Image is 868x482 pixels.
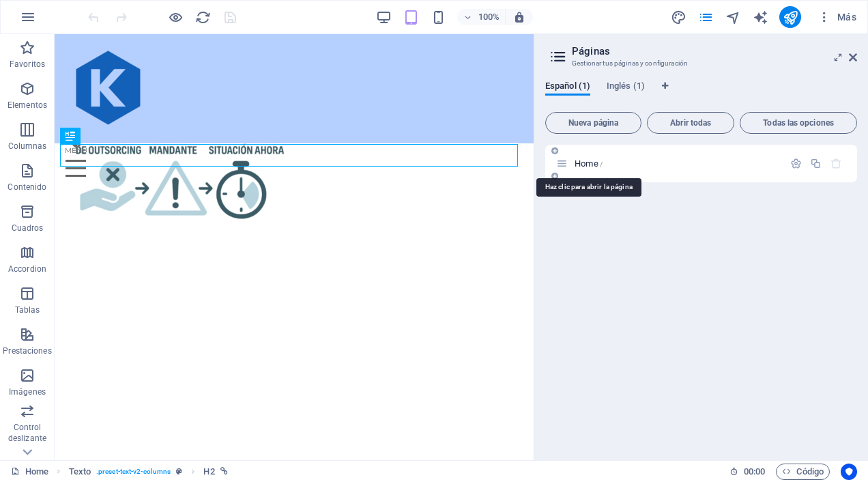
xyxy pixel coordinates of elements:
span: Abrir todas [653,119,728,127]
span: Más [818,10,856,24]
p: Prestaciones [3,345,51,356]
h6: 100% [478,9,500,25]
span: Inglés (1) [607,78,645,97]
h3: Gestionar tus páginas y configuración [572,57,830,70]
p: Cuadros [12,223,44,233]
i: Al redimensionar, ajustar el nivel de zoom automáticamente para ajustarse al dispositivo elegido. [513,11,525,23]
button: Nueva página [545,112,641,134]
button: Más [812,6,862,28]
a: Haz clic para cancelar la selección y doble clic para abrir páginas [11,464,48,480]
i: Volver a cargar página [195,10,211,25]
span: / [600,160,603,168]
p: Tablas [15,304,40,315]
span: : [753,466,755,477]
button: publish [779,6,801,28]
button: Abrir todas [647,112,734,134]
span: Código [782,464,824,480]
p: Accordion [8,264,46,274]
button: design [670,9,686,25]
button: pages [697,9,714,25]
div: Configuración [790,158,802,169]
button: Usercentrics [841,464,857,480]
button: navigator [725,9,741,25]
button: 100% [457,9,506,25]
span: Haz clic para seleccionar y doble clic para editar [69,464,91,480]
h2: Páginas [572,45,857,57]
span: Haz clic para seleccionar y doble clic para editar [203,464,214,480]
span: Español (1) [545,78,590,97]
button: Código [776,464,830,480]
span: Home [575,158,603,169]
h6: Tiempo de la sesión [729,464,766,480]
span: . preset-text-v2-columns [96,464,171,480]
i: Páginas (Ctrl+Alt+S) [698,10,714,25]
span: Nueva página [551,119,635,127]
i: Este elemento está vinculado [220,468,228,475]
i: Diseño (Ctrl+Alt+Y) [671,10,686,25]
button: text_generator [752,9,768,25]
p: Elementos [8,100,47,111]
div: La página principal no puede eliminarse [830,158,842,169]
div: Pestañas de idiomas [545,81,857,107]
span: Todas las opciones [746,119,851,127]
span: 00 00 [744,464,765,480]
p: Imágenes [9,386,46,397]
button: Haz clic para salir del modo de previsualización y seguir editando [167,9,184,25]
div: Duplicar [810,158,822,169]
p: Contenido [8,182,46,193]
p: Favoritos [10,59,45,70]
div: Home/ [570,159,783,168]
i: Este elemento es un preajuste personalizable [176,468,182,475]
button: reload [194,9,211,25]
p: Columnas [8,141,47,152]
nav: breadcrumb [69,464,228,480]
button: Todas las opciones [740,112,857,134]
